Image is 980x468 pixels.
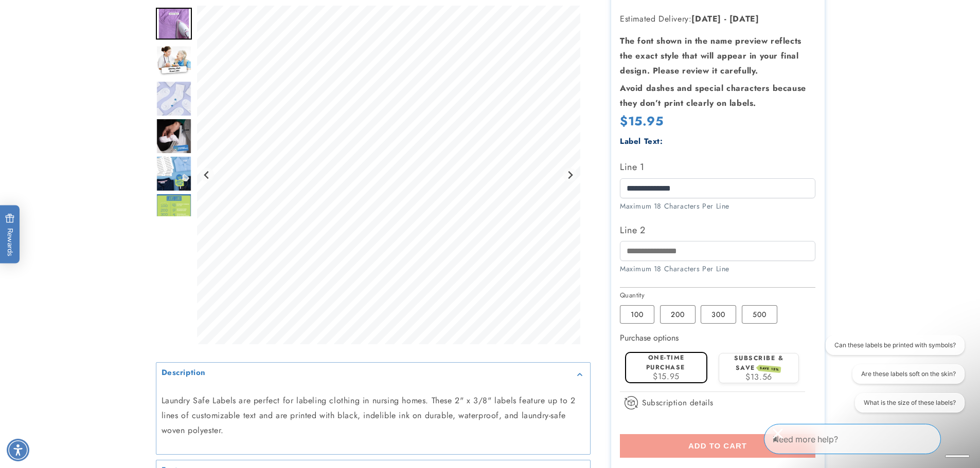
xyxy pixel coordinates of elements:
iframe: Gorgias live chat conversation starters [818,335,970,422]
span: Add to cart [688,441,747,451]
div: Go to slide 1 [156,6,192,42]
label: Line 1 [620,159,815,175]
label: 100 [620,305,654,324]
div: Go to slide 6 [156,194,192,230]
div: Go to slide 3 [156,81,192,117]
iframe: Gorgias Floating Chat [764,420,970,458]
div: Go to slide 2 [156,44,192,80]
label: 300 [701,305,736,324]
label: 200 [660,305,696,324]
strong: [DATE] [691,13,721,25]
h2: Description [162,368,206,378]
strong: The font shown in the name preview reflects the exact style that will appear in your final design... [620,35,801,77]
span: Subscription details [642,397,714,409]
span: SAVE 15% [758,365,781,373]
p: Laundry Safe Labels are perfect for labeling clothing in nursing homes. These 2" x 3/8" labels fe... [162,394,585,438]
div: Maximum 18 Characters Per Line [620,201,815,212]
button: Next slide [563,169,577,182]
img: Nursing Home Iron-On - Label Land [156,119,192,155]
strong: Avoid dashes and special characters because they don’t print clearly on labels. [620,82,806,109]
img: Iron on name label being ironed to shirt [156,8,192,40]
label: Purchase options [620,332,679,344]
button: Go to last slide [200,169,214,182]
img: Nurse with an elderly woman and an iron on label [156,46,192,78]
legend: Quantity [620,290,646,301]
div: Go to slide 5 [156,156,192,192]
label: Subscribe & save [734,353,784,372]
summary: Description [156,363,590,386]
img: Nursing Home Iron-On - Label Land [156,156,192,192]
span: Rewards [5,213,15,256]
span: $13.56 [745,371,772,383]
div: Maximum 18 Characters Per Line [620,264,815,274]
label: One-time purchase [646,353,685,372]
strong: - [724,13,727,25]
label: Label Text: [620,136,663,147]
img: Nursing Home Iron-On - Label Land [156,194,192,230]
span: $15.95 [653,370,680,382]
button: Add to cart [620,434,815,458]
p: Estimated Delivery: [620,12,815,27]
img: Nursing Home Iron-On - Label Land [156,81,192,117]
div: Go to slide 4 [156,119,192,155]
div: Accessibility Menu [7,439,29,461]
strong: [DATE] [729,13,759,25]
label: Line 2 [620,222,815,238]
label: 500 [742,305,777,324]
span: $15.95 [620,112,664,130]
